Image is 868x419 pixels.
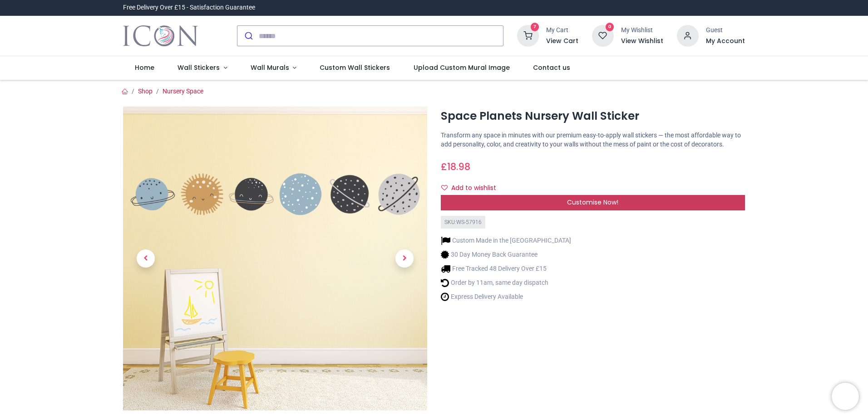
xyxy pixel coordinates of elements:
[239,56,308,80] a: Wall Murals
[441,108,745,124] h1: Space Planets Nursery Wall Sticker
[533,63,570,72] span: Contact us
[395,249,414,268] span: Next
[320,63,390,72] span: Custom Wall Stickers
[621,37,663,46] a: View Wishlist
[517,32,539,39] a: 7
[441,180,504,196] button: Add to wishlistAdd to wishlist
[441,236,571,245] li: Custom Made in the [GEOGRAPHIC_DATA]
[178,63,220,72] span: Wall Stickers
[237,26,259,46] button: Submit
[592,32,614,39] a: 0
[123,23,198,49] a: Logo of Icon Wall Stickers
[135,63,154,72] span: Home
[621,26,663,35] div: My Wishlist
[414,63,510,72] span: Upload Custom Mural Image
[123,23,198,49] img: Icon Wall Stickers
[606,23,614,31] sup: 0
[382,152,427,365] a: Next
[546,26,578,35] div: My Cart
[251,63,289,72] span: Wall Murals
[137,249,155,268] span: Previous
[567,198,618,207] span: Customise Now!
[706,37,745,46] a: My Account
[441,131,745,149] p: Transform any space in minutes with our premium easy-to-apply wall stickers — the most affordable...
[138,88,153,95] a: Shop
[441,278,571,287] li: Order by 11am, same day dispatch
[441,185,448,191] i: Add to wishlist
[123,152,168,365] a: Previous
[832,383,859,410] iframe: Brevo live chat
[441,292,571,302] li: Express Delivery Available
[441,264,571,273] li: Free Tracked 48 Delivery Over £15
[441,250,571,259] li: 30 Day Money Back Guarantee
[166,56,239,80] a: Wall Stickers
[441,216,485,229] div: SKU: WS-57916
[531,23,539,31] sup: 7
[123,107,427,410] img: Space Planets Nursery Wall Sticker
[123,3,255,12] div: Free Delivery Over £15 - Satisfaction Guarantee
[706,26,745,35] div: Guest
[546,37,578,46] a: View Cart
[447,160,470,173] span: 18.98
[554,3,745,12] iframe: Customer reviews powered by Trustpilot
[163,88,203,95] a: Nursery Space
[441,160,470,173] span: £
